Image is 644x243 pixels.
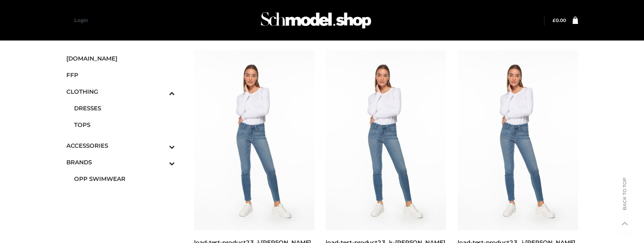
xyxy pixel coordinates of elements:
[148,83,175,100] button: Toggle Submenu
[66,50,175,67] a: [DOMAIN_NAME]
[553,17,566,23] bdi: 0.00
[66,141,175,150] span: ACCESSORIES
[74,104,175,113] span: DRESSES
[74,120,175,129] span: TOPS
[66,67,175,83] a: FFP
[66,71,175,79] span: FFP
[148,154,175,170] button: Toggle Submenu
[74,116,175,133] a: TOPS
[74,17,88,23] a: Login
[74,174,175,183] span: OPP SWIMWEAR
[74,100,175,116] a: DRESSES
[66,137,175,154] a: ACCESSORIESToggle Submenu
[66,158,175,167] span: BRANDS
[553,17,566,23] a: £0.00
[148,137,175,154] button: Toggle Submenu
[615,191,634,210] span: Back to top
[66,87,175,96] span: CLOTHING
[74,170,175,187] a: OPP SWIMWEAR
[66,154,175,170] a: BRANDSToggle Submenu
[66,83,175,100] a: CLOTHINGToggle Submenu
[74,133,175,150] a: BOTTOMS
[258,5,374,35] img: Schmodel Admin 964
[553,17,556,23] span: £
[66,54,175,63] span: [DOMAIN_NAME]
